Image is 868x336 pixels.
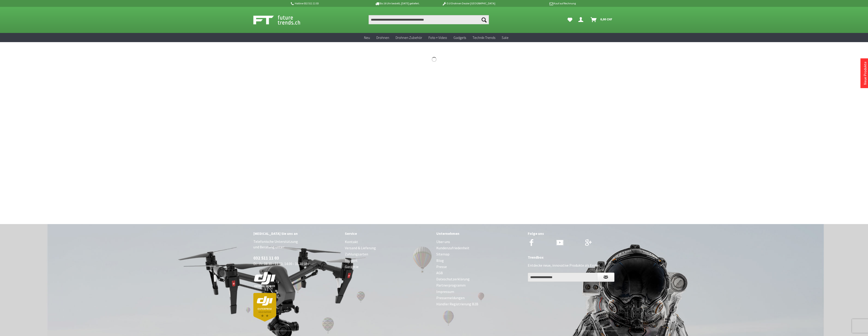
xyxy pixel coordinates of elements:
[369,15,489,24] input: Produkt, Marke, Kategorie, EAN, Artikelnummer…
[253,293,276,322] img: dji-partner-enterprise_goldLoJgYOWPUIEBO.png
[345,257,432,264] a: Support
[479,15,489,24] button: Suchen
[345,245,432,251] a: Versand & Lieferung
[565,15,575,24] a: Meine Favoriten
[597,273,614,282] button: Newsletter abonnieren
[436,282,523,288] a: Partnerprogramm
[589,15,615,24] a: Warenkorb
[253,272,276,287] img: white-dji-schweiz-logo-official_140x140.png
[361,33,373,42] a: Neu
[528,273,597,282] input: Ihre E-Mail Adresse
[600,16,612,23] span: 0,00 CHF
[528,230,615,236] div: Folge uns
[345,264,432,270] a: Garantie
[345,239,432,245] a: Kontakt
[436,239,523,245] a: Über uns
[373,33,392,42] a: Drohnen
[528,254,615,260] div: Trendbox
[436,289,523,295] a: Impressum
[453,35,466,40] span: Gadgets
[290,1,361,6] p: Hotline 032 511 11 03
[362,1,433,6] p: Bis 16 Uhr bestellt, [DATE] geliefert.
[863,62,867,85] a: Neue Produkte
[436,276,523,282] a: Dateschutzerklärung
[425,33,450,42] a: Foto + Video
[528,263,615,268] p: Entdecke neue, innovative Produkte als Erster.
[576,15,587,24] a: Dein Konto
[396,35,422,40] span: Drohnen Zubehör
[436,264,523,270] a: Presse
[472,35,495,40] span: Technik-Trends
[392,33,425,42] a: Drohnen Zubehör
[469,33,498,42] a: Technik-Trends
[345,230,432,236] div: Service
[436,245,523,251] a: Kundenzufriedenheit
[436,301,523,307] a: Händler Registrierung B2B
[450,33,469,42] a: Gadgets
[436,230,523,236] div: Unternehmen
[429,35,447,40] span: Foto + Video
[253,230,340,236] div: [MEDICAL_DATA] Sie uns an
[253,14,310,26] img: Shop Futuretrends - zur Startseite wechseln
[436,257,523,264] a: Blog
[502,35,509,40] span: Sale
[504,1,576,6] p: Kauf auf Rechnung
[345,251,432,257] a: Zahlungsarten
[436,295,523,301] a: Pressemeldungen
[436,270,523,276] a: AGB
[364,35,370,40] span: Neu
[436,251,523,257] a: Sitemap
[376,35,389,40] span: Drohnen
[253,255,279,261] a: 032 511 11 03
[253,239,340,322] p: Telefonische Unterstützung und Beratung unter: Di - Fr: 08:30 - 11.30, 14.00 - 16.30 Uhr
[433,1,504,6] p: DJI Drohnen Dealer [GEOGRAPHIC_DATA]
[498,33,512,42] a: Sale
